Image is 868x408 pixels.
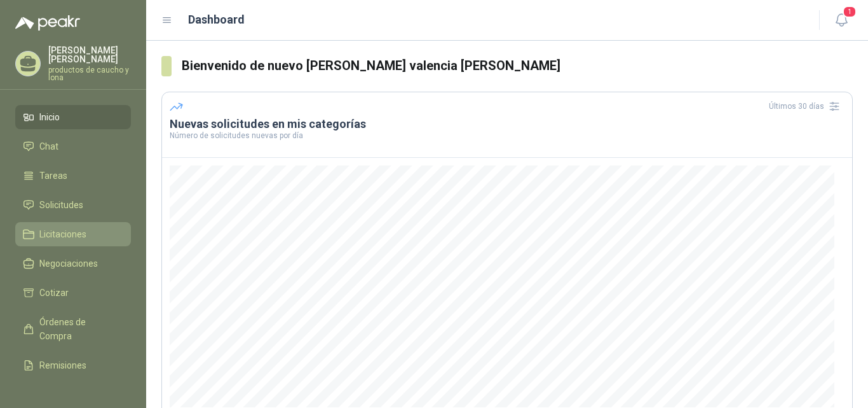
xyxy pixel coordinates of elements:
[15,15,80,31] img: Logo peakr
[15,105,131,129] a: Inicio
[39,169,67,183] span: Tareas
[15,281,131,305] a: Cotizar
[39,257,98,271] span: Negociaciones
[39,315,119,343] span: Órdenes de Compra
[39,358,86,372] span: Remisiones
[39,198,83,212] span: Solicitudes
[182,56,853,76] h3: Bienvenido de nuevo [PERSON_NAME] valencia [PERSON_NAME]
[15,134,131,158] a: Chat
[15,193,131,217] a: Solicitudes
[15,222,131,246] a: Licitaciones
[39,227,86,241] span: Licitaciones
[39,139,58,153] span: Chat
[15,251,131,276] a: Negociaciones
[39,110,60,124] span: Inicio
[15,353,131,377] a: Remisiones
[769,96,844,116] div: Últimos 30 días
[188,11,245,29] h1: Dashboard
[48,66,131,81] p: productos de caucho y lona
[39,286,69,300] span: Cotizar
[15,164,131,188] a: Tareas
[170,116,844,132] h3: Nuevas solicitudes en mis categorías
[830,9,853,32] button: 1
[15,310,131,348] a: Órdenes de Compra
[843,6,857,18] span: 1
[170,132,844,139] p: Número de solicitudes nuevas por día
[48,46,131,64] p: [PERSON_NAME] [PERSON_NAME]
